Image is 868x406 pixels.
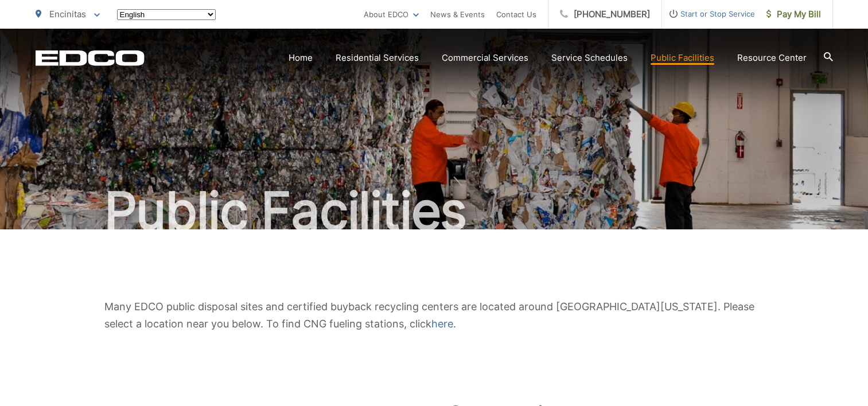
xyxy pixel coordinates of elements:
[36,182,833,240] h1: Public Facilities
[442,51,528,65] a: Commercial Services
[336,51,419,65] a: Residential Services
[364,7,419,21] a: About EDCO
[496,7,536,21] a: Contact Us
[117,9,216,20] select: Select a language
[289,51,313,65] a: Home
[430,7,485,21] a: News & Events
[766,7,821,21] span: Pay My Bill
[49,9,86,19] span: Encinitas
[431,315,453,333] a: here
[104,300,754,330] span: Many EDCO public disposal sites and certified buyback recycling centers are located around [GEOGR...
[737,51,807,65] a: Resource Center
[551,51,628,65] a: Service Schedules
[36,50,145,66] a: EDCD logo. Return to the homepage.
[651,51,714,65] a: Public Facilities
